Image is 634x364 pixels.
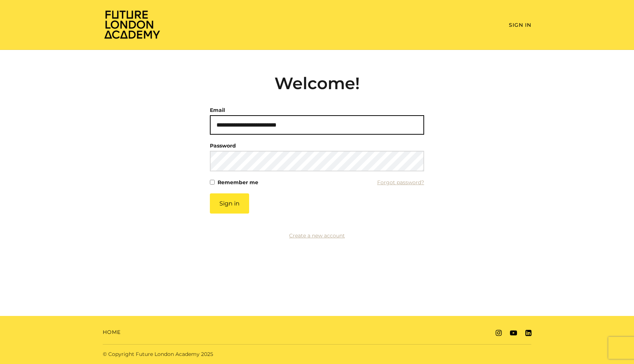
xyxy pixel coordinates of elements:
[289,232,345,239] a: Create a new account
[97,350,317,358] div: © Copyright Future London Academy 2025
[377,177,424,188] a: Forgot password?
[210,141,236,151] label: Password
[210,193,249,214] button: Sign in
[210,73,424,93] h2: Welcome!
[509,22,531,28] a: Sign In
[210,105,225,115] label: Email
[103,10,161,39] img: Home Page
[218,177,258,188] label: Remember me
[103,328,121,336] a: Home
